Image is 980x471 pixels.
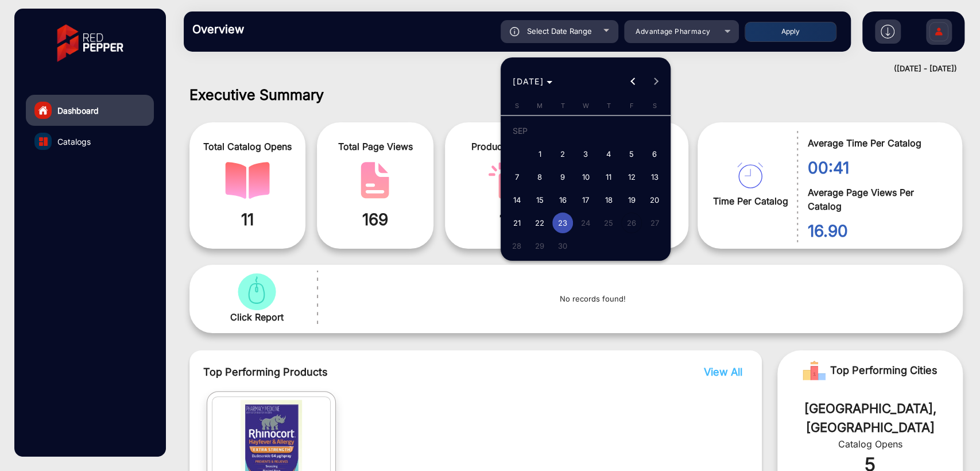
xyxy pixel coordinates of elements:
span: 10 [575,167,596,187]
span: 23 [552,213,573,233]
span: 8 [529,167,550,187]
span: 3 [575,144,596,164]
span: 12 [621,167,642,187]
span: M [537,102,543,110]
span: 15 [529,190,550,210]
button: September 6, 2025 [643,142,666,165]
span: 9 [552,167,573,187]
button: September 18, 2025 [597,188,620,211]
button: September 30, 2025 [551,234,574,257]
span: 27 [644,213,665,233]
button: September 8, 2025 [528,165,551,188]
button: September 3, 2025 [574,142,597,165]
span: S [652,102,656,110]
button: September 17, 2025 [574,188,597,211]
span: 22 [529,213,550,233]
span: 7 [506,167,527,187]
button: September 22, 2025 [528,211,551,234]
span: 13 [644,167,665,187]
span: T [560,102,564,110]
span: F [629,102,633,110]
button: September 23, 2025 [551,211,574,234]
span: 20 [644,190,665,210]
button: September 14, 2025 [505,188,528,211]
span: 24 [575,213,596,233]
button: Choose month and year [508,71,557,92]
span: 14 [506,190,527,210]
button: September 25, 2025 [597,211,620,234]
span: 26 [621,213,642,233]
span: 21 [506,213,527,233]
button: September 21, 2025 [505,211,528,234]
button: September 1, 2025 [528,142,551,165]
span: S [514,102,518,110]
span: 28 [506,235,527,256]
span: 30 [552,235,573,256]
span: 2 [552,144,573,164]
button: September 27, 2025 [643,211,666,234]
button: September 26, 2025 [620,211,643,234]
button: September 19, 2025 [620,188,643,211]
span: [DATE] [513,76,544,86]
span: T [606,102,610,110]
button: September 12, 2025 [620,165,643,188]
span: 11 [598,167,619,187]
button: September 20, 2025 [643,188,666,211]
span: 18 [598,190,619,210]
button: September 28, 2025 [505,234,528,257]
span: 16 [552,190,573,210]
button: September 29, 2025 [528,234,551,257]
button: September 4, 2025 [597,142,620,165]
span: 19 [621,190,642,210]
span: 1 [529,144,550,164]
button: September 11, 2025 [597,165,620,188]
span: W [582,102,588,110]
button: September 2, 2025 [551,142,574,165]
button: September 16, 2025 [551,188,574,211]
span: 4 [598,144,619,164]
button: September 24, 2025 [574,211,597,234]
span: 25 [598,213,619,233]
button: September 13, 2025 [643,165,666,188]
button: September 15, 2025 [528,188,551,211]
span: 6 [644,144,665,164]
button: Previous month [622,70,645,93]
span: 29 [529,235,550,256]
button: September 10, 2025 [574,165,597,188]
button: September 5, 2025 [620,142,643,165]
span: 5 [621,144,642,164]
span: 17 [575,190,596,210]
button: September 7, 2025 [505,165,528,188]
td: SEP [505,119,666,142]
button: September 9, 2025 [551,165,574,188]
